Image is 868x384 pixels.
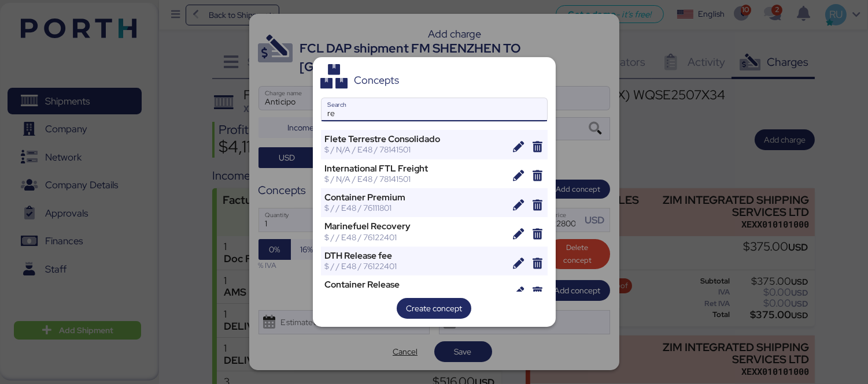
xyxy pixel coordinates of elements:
[406,301,462,315] span: Create concept
[325,232,505,243] div: $ / / E48 / 76122401
[325,144,505,155] div: $ / N/A / E48 / 78141501
[354,75,399,85] div: Concepts
[325,279,505,290] div: Container Release
[325,163,505,174] div: International FTL Freight
[325,251,505,261] div: DTH Release fee
[325,192,505,203] div: Container Premium
[322,98,547,121] input: Search
[325,134,505,144] div: Flete Terrestre Consolidado
[325,203,505,213] div: $ / / E48 / 76111801
[325,174,505,184] div: $ / N/A / E48 / 78141501
[397,298,471,319] button: Create concept
[325,261,505,271] div: $ / / E48 / 76122401
[325,290,505,300] div: $ / / E48 / 76122401
[325,221,505,232] div: Marinefuel Recovery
